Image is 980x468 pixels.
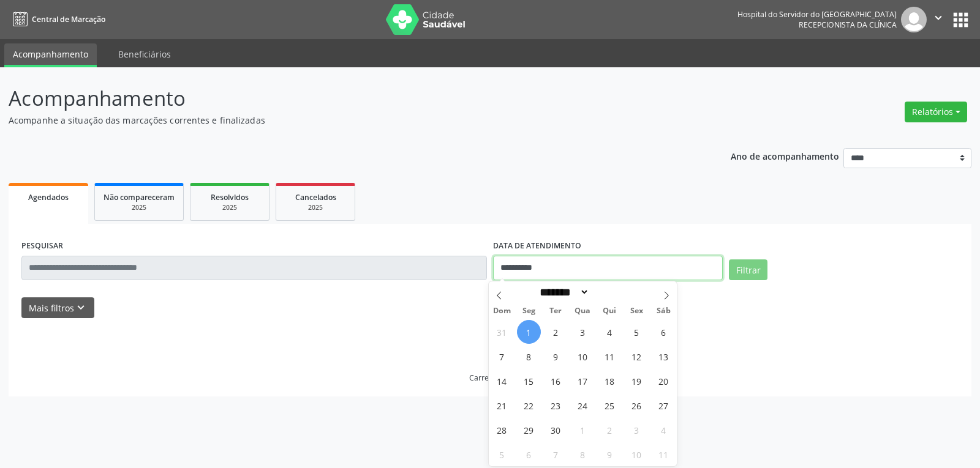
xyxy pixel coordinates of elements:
[625,418,649,442] span: Outubro 3, 2025
[589,286,630,299] input: Year
[905,102,967,122] button: Relatórios
[517,393,541,417] span: Setembro 22, 2025
[625,344,649,368] span: Setembro 12, 2025
[932,11,945,24] i: 
[625,393,649,417] span: Setembro 26, 2025
[596,307,623,315] span: Qui
[652,320,676,344] span: Setembro 6, 2025
[598,418,622,442] span: Outubro 2, 2025
[927,7,950,32] button: 
[598,320,622,344] span: Setembro 4, 2025
[28,192,69,202] span: Agendados
[544,393,568,417] span: Setembro 23, 2025
[21,237,63,256] label: PESQUISAR
[652,418,676,442] span: Outubro 4, 2025
[598,393,622,417] span: Setembro 25, 2025
[9,9,105,29] a: Central de Marcação
[490,320,514,344] span: Agosto 31, 2025
[652,344,676,368] span: Setembro 13, 2025
[74,301,88,314] i: keyboard_arrow_down
[490,369,514,393] span: Setembro 14, 2025
[650,307,677,315] span: Sáb
[542,307,569,315] span: Ter
[21,297,94,319] button: Mais filtroskeyboard_arrow_down
[517,418,541,442] span: Setembro 29, 2025
[571,369,595,393] span: Setembro 17, 2025
[737,9,897,20] div: Hospital do Servidor do [GEOGRAPHIC_DATA]
[517,320,541,344] span: Setembro 1, 2025
[950,9,971,31] button: apps
[625,442,649,466] span: Outubro 10, 2025
[571,344,595,368] span: Setembro 10, 2025
[544,320,568,344] span: Setembro 2, 2025
[9,83,682,114] p: Acompanhamento
[9,114,682,127] p: Acompanhe a situação das marcações correntes e finalizadas
[625,320,649,344] span: Setembro 5, 2025
[285,203,346,212] div: 2025
[536,286,590,299] select: Month
[110,43,179,65] a: Beneficiários
[569,307,596,315] span: Qua
[623,307,650,315] span: Sex
[544,418,568,442] span: Setembro 30, 2025
[729,259,767,280] button: Filtrar
[517,442,541,466] span: Outubro 6, 2025
[104,192,175,202] span: Não compareceram
[489,307,516,315] span: Dom
[598,369,622,393] span: Setembro 18, 2025
[571,418,595,442] span: Outubro 1, 2025
[490,344,514,368] span: Setembro 7, 2025
[104,203,175,212] div: 2025
[598,442,622,466] span: Outubro 9, 2025
[490,418,514,442] span: Setembro 28, 2025
[4,43,97,67] a: Acompanhamento
[544,344,568,368] span: Setembro 9, 2025
[598,344,622,368] span: Setembro 11, 2025
[571,320,595,344] span: Setembro 3, 2025
[515,307,542,315] span: Seg
[295,192,336,202] span: Cancelados
[652,369,676,393] span: Setembro 20, 2025
[652,442,676,466] span: Outubro 11, 2025
[544,369,568,393] span: Setembro 16, 2025
[799,20,897,30] span: Recepcionista da clínica
[731,148,839,163] p: Ano de acompanhamento
[32,14,105,24] span: Central de Marcação
[211,192,249,202] span: Resolvidos
[493,237,581,256] label: DATA DE ATENDIMENTO
[901,7,927,32] img: img
[517,369,541,393] span: Setembro 15, 2025
[571,393,595,417] span: Setembro 24, 2025
[571,442,595,466] span: Outubro 8, 2025
[625,369,649,393] span: Setembro 19, 2025
[490,442,514,466] span: Outubro 5, 2025
[490,393,514,417] span: Setembro 21, 2025
[469,373,511,383] div: Carregando
[544,442,568,466] span: Outubro 7, 2025
[517,344,541,368] span: Setembro 8, 2025
[199,203,260,212] div: 2025
[652,393,676,417] span: Setembro 27, 2025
